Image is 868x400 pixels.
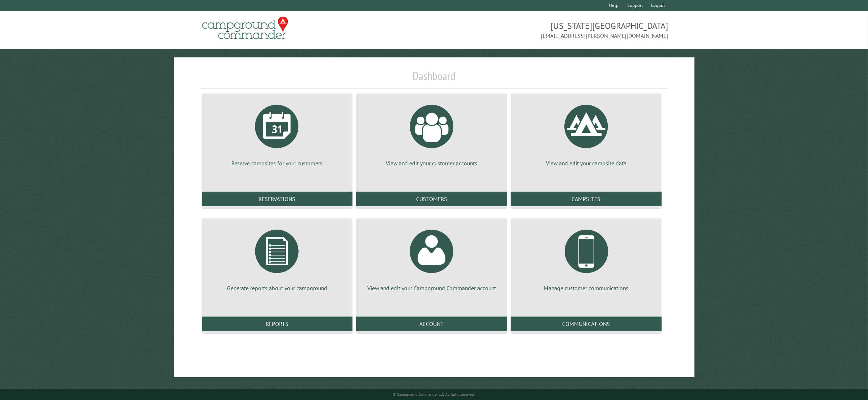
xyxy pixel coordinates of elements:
a: Reserve campsites for your customers [210,99,344,167]
a: Campsites [511,192,662,206]
p: View and edit your customer accounts [365,159,499,167]
p: Manage customer communications [519,284,653,292]
p: View and edit your campsite data [519,159,653,167]
a: Customers [356,192,507,206]
a: Manage customer communications [519,224,653,292]
a: View and edit your Campground Commander account [365,224,499,292]
p: Reserve campsites for your customers [210,159,344,167]
img: Campground Commander [200,14,290,42]
a: Reports [202,317,353,331]
a: Generate reports about your campground [210,224,344,292]
small: © Campground Commander LLC. All rights reserved. [393,392,475,397]
span: [US_STATE][GEOGRAPHIC_DATA] [EMAIL_ADDRESS][PERSON_NAME][DOMAIN_NAME] [434,20,668,40]
a: View and edit your campsite data [519,99,653,167]
a: View and edit your customer accounts [365,99,499,167]
p: View and edit your Campground Commander account [365,284,499,292]
a: Reservations [202,192,353,206]
h1: Dashboard [200,69,668,89]
a: Account [356,317,507,331]
a: Communications [511,317,662,331]
p: Generate reports about your campground [210,284,344,292]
